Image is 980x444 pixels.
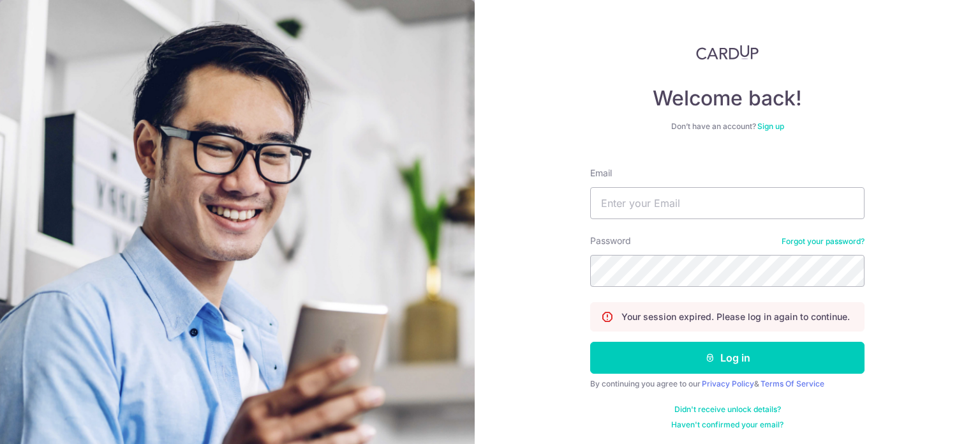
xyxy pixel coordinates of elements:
a: Haven't confirmed your email? [671,420,783,430]
a: Terms Of Service [761,379,824,388]
div: Don’t have an account? [590,121,865,132]
a: Privacy Policy [702,379,754,388]
p: Your session expired. Please log in again to continue. [621,310,850,323]
a: Sign up [757,121,784,131]
button: Log in [590,342,865,374]
label: Email [590,167,612,180]
a: Didn't receive unlock details? [674,404,781,415]
input: Enter your Email [590,187,865,219]
a: Forgot your password? [782,236,865,247]
label: Password [590,234,631,247]
div: By continuing you agree to our & [590,379,865,389]
img: CardUp Logo [696,45,759,60]
h4: Welcome back! [590,86,865,111]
